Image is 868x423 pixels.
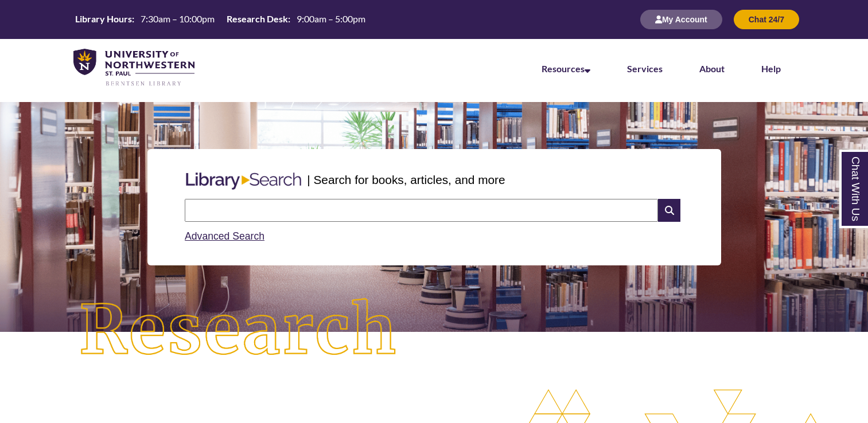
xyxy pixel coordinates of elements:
[141,13,215,24] span: 7:30am – 10:00pm
[761,63,781,74] a: Help
[307,171,505,189] p: | Search for books, articles, and more
[44,263,434,399] img: Research
[71,13,370,25] table: Hours Today
[640,10,722,29] button: My Account
[640,14,722,24] a: My Account
[699,63,725,74] a: About
[73,49,194,87] img: UNWSP Library Logo
[185,230,264,242] a: Advanced Search
[71,13,370,26] a: Hours Today
[627,63,663,74] a: Services
[658,199,680,222] i: Search
[180,168,307,194] img: Libary Search
[734,10,799,29] button: Chat 24/7
[297,13,365,24] span: 9:00am – 5:00pm
[222,13,292,25] th: Research Desk:
[542,63,590,74] a: Resources
[71,13,136,25] th: Library Hours:
[734,14,799,24] a: Chat 24/7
